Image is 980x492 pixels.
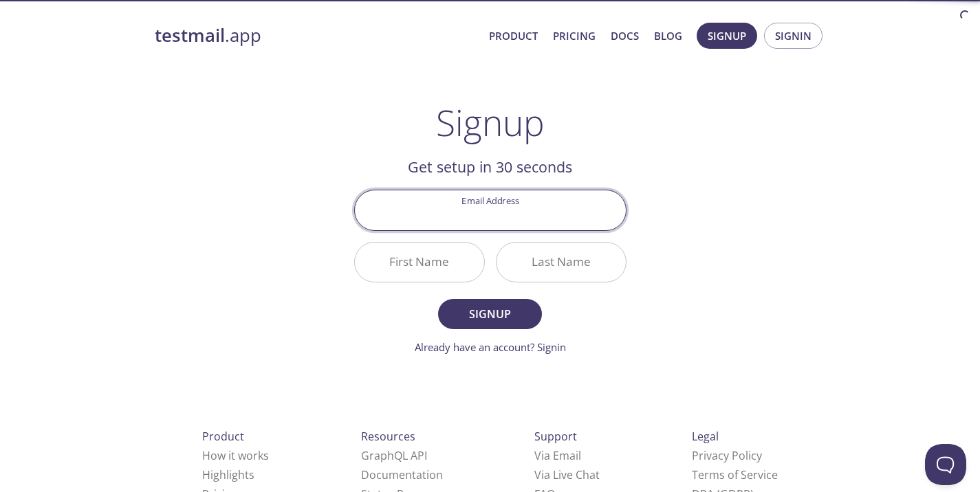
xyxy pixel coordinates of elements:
a: GraphQL API [361,448,427,463]
button: Signup [438,299,541,329]
strong: testmail [155,23,225,47]
a: Via Live Chat [534,467,600,482]
a: Via Email [534,448,581,463]
a: Documentation [361,467,443,482]
span: Legal [692,429,719,444]
a: Already have an account? Signin [415,340,566,354]
a: Pricing [553,27,596,45]
span: Resources [361,429,415,444]
span: Signup [453,304,526,324]
a: Privacy Policy [692,448,762,463]
h1: Signup [436,102,545,143]
a: How it works [202,448,269,463]
span: Support [534,429,577,444]
a: Highlights [202,467,254,482]
a: Product [489,27,538,45]
span: Signup [708,27,746,45]
h2: Get setup in 30 seconds [354,155,627,179]
span: Product [202,429,244,444]
span: Signin [775,27,812,45]
button: Signup [697,23,757,49]
a: Terms of Service [692,467,778,482]
a: testmail.app [155,24,478,47]
a: Docs [611,27,639,45]
a: Blog [654,27,682,45]
iframe: Help Scout Beacon - Open [925,444,966,485]
button: Signin [764,23,823,49]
